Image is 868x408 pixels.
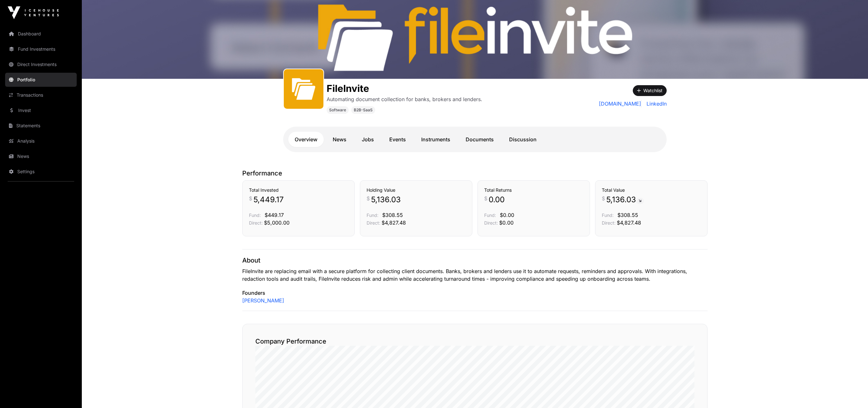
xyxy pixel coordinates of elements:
a: Fund Investments [5,42,77,56]
p: Founders [242,289,708,297]
a: Jobs [355,132,380,147]
span: $ [367,195,370,202]
span: Fund: [602,212,614,218]
a: Settings [5,165,77,179]
h3: Total Invested [249,187,348,193]
a: Analysis [5,134,77,148]
span: $308.55 [617,212,638,218]
span: $5,000.00 [264,219,290,226]
span: Fund: [367,212,378,218]
h2: Company Performance [255,337,694,346]
a: Instruments [415,132,457,147]
p: Performance [242,169,708,178]
img: fileinvite-favicon.png [286,72,321,106]
span: $ [484,195,487,202]
a: Documents [459,132,500,147]
a: LinkedIn [644,100,667,108]
span: $0.00 [499,219,514,226]
a: News [326,132,353,147]
span: 5,449.17 [253,195,284,205]
button: Watchlist [633,85,667,96]
span: $4,827.48 [382,219,406,226]
a: Statements [5,119,77,133]
h3: Holding Value [367,187,466,193]
span: Fund: [484,212,496,218]
p: Automating document collection for banks, brokers and lenders. [327,95,482,103]
a: Portfolio [5,73,77,87]
span: 0.00 [489,195,505,205]
span: Direct: [484,220,498,226]
span: $449.17 [265,212,284,218]
span: Direct: [602,220,616,226]
iframe: Chat Widget [836,377,868,408]
a: News [5,149,77,163]
span: $ [602,195,605,202]
a: Discussion [503,132,543,147]
span: $ [249,195,252,202]
a: Overview [288,132,324,147]
a: Transactions [5,88,77,102]
span: $0.00 [500,212,514,218]
span: Fund: [249,212,261,218]
span: B2B-SaaS [354,108,373,113]
h1: FileInvite [327,83,482,94]
a: Direct Investments [5,57,77,71]
span: 5,136.03 [606,195,644,205]
span: Direct: [367,220,380,226]
span: Software [329,108,346,113]
a: Dashboard [5,27,77,41]
span: Direct: [249,220,263,226]
img: Icehouse Ventures Logo [8,6,59,19]
a: Invest [5,103,77,117]
h3: Total Returns [484,187,583,193]
span: 5,136.03 [371,195,401,205]
nav: Tabs [288,132,662,147]
h3: Total Value [602,187,701,193]
span: $4,827.48 [617,219,641,226]
a: [PERSON_NAME] [242,297,284,304]
span: $308.55 [382,212,403,218]
a: Events [383,132,412,147]
p: FileInvite are replacing email with a secure platform for collecting client documents. Banks, bro... [242,267,708,283]
p: About [242,256,708,265]
a: [DOMAIN_NAME] [599,100,641,108]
